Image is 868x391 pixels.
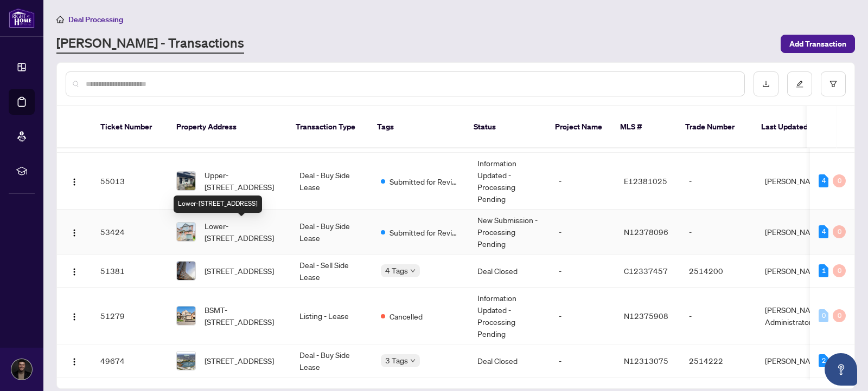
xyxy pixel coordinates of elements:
[174,196,262,213] div: Lower-[STREET_ADDRESS]
[68,15,123,24] span: Deal Processing
[796,80,803,88] span: edit
[92,288,168,344] td: 51279
[833,309,846,322] div: 0
[624,266,668,276] span: C12337457
[787,71,812,96] button: edit
[469,288,550,344] td: Information Updated - Processing Pending
[469,344,550,377] td: Deal Closed
[291,288,372,344] td: Listing - Lease
[177,172,195,190] img: thumbnail-img
[390,310,423,322] span: Cancelled
[9,8,35,28] img: logo
[611,106,676,148] th: MLS #
[177,223,195,241] img: thumbnail-img
[92,344,168,377] td: 49674
[177,262,195,280] img: thumbnail-img
[819,225,828,238] div: 4
[833,264,846,277] div: 0
[624,176,667,186] span: E12381025
[833,225,846,238] div: 0
[291,255,372,288] td: Deal - Sell Side Lease
[546,106,611,148] th: Project Name
[287,106,368,148] th: Transaction Type
[168,106,287,148] th: Property Address
[819,264,828,277] div: 1
[469,153,550,210] td: Information Updated - Processing Pending
[825,353,857,386] button: Open asap
[829,80,837,88] span: filter
[70,268,79,276] img: Logo
[177,351,195,370] img: thumbnail-img
[756,255,838,288] td: [PERSON_NAME]
[66,352,83,369] button: Logo
[205,169,282,193] span: Upper-[STREET_ADDRESS]
[70,312,79,321] img: Logo
[70,357,79,366] img: Logo
[70,178,79,186] img: Logo
[291,344,372,377] td: Deal - Buy Side Lease
[205,304,282,328] span: BSMT-[STREET_ADDRESS]
[550,288,615,344] td: -
[92,210,168,255] td: 53424
[550,344,615,377] td: -
[66,172,83,190] button: Logo
[756,344,838,377] td: [PERSON_NAME]
[410,268,416,273] span: down
[70,229,79,237] img: Logo
[66,262,83,279] button: Logo
[56,34,244,54] a: [PERSON_NAME] - Transactions
[390,175,460,187] span: Submitted for Review
[368,106,465,148] th: Tags
[789,35,846,53] span: Add Transaction
[680,210,756,255] td: -
[624,356,668,366] span: N12313075
[385,354,408,367] span: 3 Tags
[762,80,770,88] span: download
[819,309,828,322] div: 0
[756,288,838,344] td: [PERSON_NAME] Administrator
[465,106,546,148] th: Status
[752,106,834,148] th: Last Updated By
[410,358,416,363] span: down
[756,210,838,255] td: [PERSON_NAME]
[177,307,195,325] img: thumbnail-img
[680,344,756,377] td: 2514222
[680,153,756,210] td: -
[291,210,372,255] td: Deal - Buy Side Lease
[92,153,168,210] td: 55013
[205,265,274,277] span: [STREET_ADDRESS]
[92,255,168,288] td: 51381
[66,307,83,324] button: Logo
[819,174,828,187] div: 4
[676,106,752,148] th: Trade Number
[469,255,550,288] td: Deal Closed
[550,210,615,255] td: -
[205,355,274,367] span: [STREET_ADDRESS]
[390,226,460,238] span: Submitted for Review
[291,153,372,210] td: Deal - Buy Side Lease
[833,174,846,187] div: 0
[624,227,668,237] span: N12378096
[680,288,756,344] td: -
[550,153,615,210] td: -
[66,223,83,240] button: Logo
[205,220,282,244] span: Lower-[STREET_ADDRESS]
[821,71,846,96] button: filter
[680,255,756,288] td: 2514200
[385,264,408,277] span: 4 Tags
[56,16,64,23] span: home
[92,106,168,148] th: Ticket Number
[781,35,855,53] button: Add Transaction
[754,71,778,96] button: download
[550,255,615,288] td: -
[624,311,668,321] span: N12375908
[469,210,550,255] td: New Submission - Processing Pending
[11,359,32,380] img: Profile Icon
[819,354,828,367] div: 2
[756,153,838,210] td: [PERSON_NAME]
